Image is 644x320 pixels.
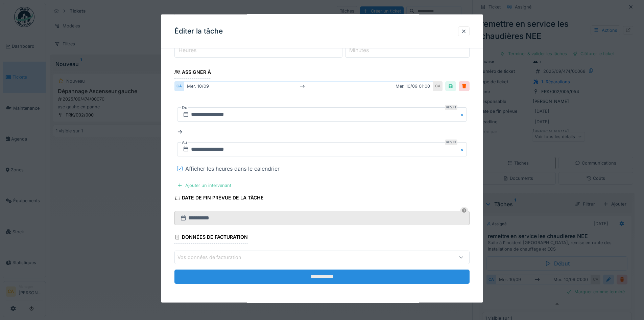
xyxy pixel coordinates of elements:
[348,46,370,54] label: Minutes
[174,193,264,204] div: Date de fin prévue de la tâche
[459,142,467,156] button: Close
[445,140,457,145] div: Requis
[433,81,443,91] div: CA
[185,165,280,173] div: Afficher les heures dans le calendrier
[177,253,251,261] div: Vos données de facturation
[174,232,248,243] div: Données de facturation
[177,46,198,54] label: Heures
[174,81,184,91] div: CA
[174,181,234,190] div: Ajouter un intervenant
[181,139,188,146] label: Au
[174,67,211,79] div: Assigner à
[174,27,223,36] h3: Éditer la tâche
[445,105,457,110] div: Requis
[459,107,467,122] button: Close
[184,81,433,91] div: mer. 10/09 mer. 10/09 01:00
[181,104,188,111] label: Du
